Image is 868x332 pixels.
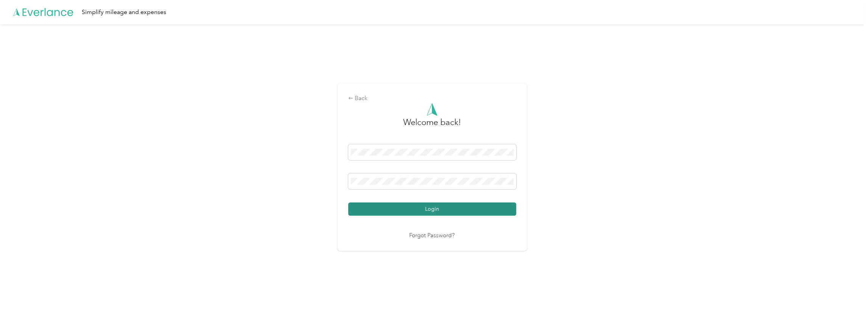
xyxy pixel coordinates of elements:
button: Login [348,202,516,216]
h3: greeting [403,116,461,136]
div: Back [348,94,516,103]
div: Simplify mileage and expenses [82,8,166,17]
iframe: Everlance-gr Chat Button Frame [826,290,868,332]
a: Forgot Password? [410,232,455,240]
